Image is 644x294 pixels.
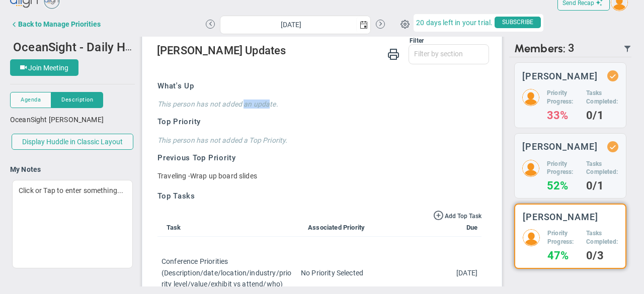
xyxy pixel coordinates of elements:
span: Conference Priorities (Description/date/location/industry/priority level/value/exhibit vs attend/... [162,257,291,288]
img: 204746.Person.photo [522,160,539,177]
div: Updated Status [609,72,616,79]
h3: Top Tasks [157,191,481,202]
h2: [PERSON_NAME] Updates [157,44,489,59]
span: 20 days left in your trial. [416,17,493,29]
span: OceanSight - Daily Huddle [13,39,156,54]
button: Back to Manage Priorities [10,14,101,34]
span: 3 [568,42,575,55]
button: Join Meeting [10,59,78,76]
div: Traveling - [157,171,257,181]
h4: 47% [547,251,579,260]
div: Filter [157,37,424,44]
h4: This person has not added an update. [157,100,481,109]
h3: [PERSON_NAME] [523,212,598,222]
span: Wrap up board slides [190,172,257,180]
h5: Priority Progress: [547,89,579,106]
h4: 0/1 [586,181,618,190]
img: 204747.Person.photo [522,89,539,106]
span: Members: [514,42,566,55]
h3: Previous Top Priority [157,153,481,163]
h4: 52% [547,181,579,190]
span: SUBSCRIBE [495,17,541,28]
h4: This person has not added a Top Priority. [157,136,481,145]
span: Associated Priority [298,224,365,231]
h5: Tasks Completed: [586,89,618,106]
img: 206891.Person.photo [523,229,540,246]
div: Back to Manage Priorities [18,20,101,28]
span: select [356,16,370,34]
h5: Priority Progress: [547,229,579,246]
h3: [PERSON_NAME] [522,71,598,81]
h3: [PERSON_NAME] [522,142,598,151]
h5: Priority Progress: [547,160,579,177]
span: OceanSight [PERSON_NAME] [10,116,104,124]
span: Due [462,224,477,231]
span: Thu Jul 17 2025 00:00:00 GMT-0400 (Eastern Daylight Time) [456,269,477,277]
span: Huddle Settings [395,14,415,33]
span: Filter Updated Members [623,45,631,53]
h4: My Notes [10,165,135,174]
button: Agenda [10,92,51,108]
span: Task [162,224,181,231]
div: Updated Status [609,143,616,150]
h3: What's Up [157,81,481,91]
h4: 0/1 [586,111,618,120]
h5: Tasks Completed: [586,160,618,177]
div: Click or Tap to enter something... [12,180,133,268]
span: Add Top Task [445,213,481,220]
span: Agenda [21,95,41,104]
button: Display Huddle in Classic Layout [12,134,133,150]
button: Add Top Task [433,210,481,221]
span: No Priority Selected [301,269,363,277]
span: Description [61,95,93,104]
h4: 33% [547,111,579,120]
h5: Tasks Completed: [586,229,618,246]
input: Filter by section [409,45,489,63]
button: Description [51,92,103,108]
h3: Top Priority [157,117,481,127]
h4: 0/3 [586,251,618,260]
span: Join Meeting [28,64,68,72]
span: Print Huddle Member Updates [387,47,399,60]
